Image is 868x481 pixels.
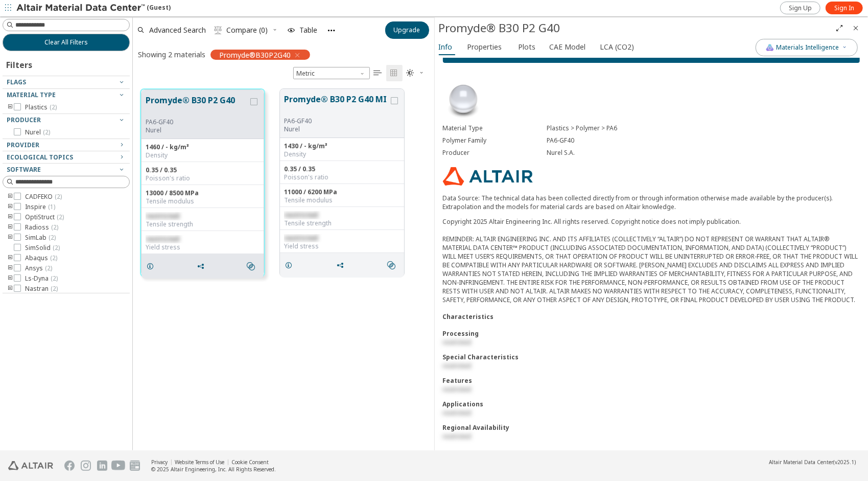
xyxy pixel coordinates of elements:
[756,39,858,56] button: AI CopilotMaterials Intelligence
[280,255,301,276] button: Details
[138,50,205,59] div: Showing 2 materials
[848,20,864,36] button: Close
[25,274,58,283] span: Ls-Dyna
[443,361,472,370] span: restricted
[547,136,860,145] div: PA6-GF40
[284,234,318,242] span: restricted
[766,43,774,52] img: AI Copilot
[284,125,389,133] p: Nurel
[443,312,860,321] div: Characteristics
[7,213,14,221] i: toogle group
[443,167,533,186] img: Logo - Provider
[443,124,547,132] div: Material Type
[25,103,57,111] span: Plastics
[387,261,395,269] i: 
[25,285,58,293] span: Nastran
[407,69,415,77] i: 
[146,174,260,182] div: Poisson's ratio
[151,459,168,466] a: Privacy
[57,213,64,221] span: ( 2 )
[3,76,130,88] button: Flags
[443,353,860,361] div: Special Characteristics
[443,423,860,432] div: Regional Availability
[219,50,291,59] span: Promyde®B30P2G40
[7,223,14,232] i: toogle group
[374,69,382,77] i: 
[834,4,854,12] span: Sign In
[284,242,400,250] div: Yield stress
[439,39,453,55] span: Info
[7,153,73,162] span: Ecological Topics
[443,338,472,347] span: restricted
[55,192,62,201] span: ( 2 )
[547,124,860,132] div: Plastics > Polymer > PA6
[50,103,57,111] span: ( 2 )
[25,213,64,221] span: OptiStruct
[146,166,260,174] div: 0.35 / 0.35
[443,376,860,385] div: Features
[284,165,400,173] div: 0.35 / 0.35
[7,203,14,211] i: toogle group
[45,264,52,272] span: ( 2 )
[7,254,14,262] i: toogle group
[390,69,398,77] i: 
[8,461,53,470] img: Altair Engineering
[293,67,370,79] span: Metric
[443,217,860,304] div: Copyright 2025 Altair Engineering Inc. All rights reserved. Copyright notice does not imply publi...
[769,459,856,466] div: (v2025.1)
[192,256,214,277] button: Share
[284,150,400,158] div: Density
[146,243,260,251] div: Yield stress
[293,67,370,79] div: Unit System
[7,141,39,149] span: Provider
[284,211,318,219] span: restricted
[3,34,130,51] button: Clear All Filters
[777,43,839,52] span: Materials Intelligence
[826,2,863,14] a: Sign In
[383,255,404,276] button: Similar search
[7,274,14,283] i: toogle group
[7,116,41,124] span: Producer
[443,79,484,120] img: Material Type Image
[231,459,269,466] a: Cookie Consent
[44,38,88,47] span: Clear All Filters
[51,223,58,232] span: ( 2 )
[780,2,820,14] a: Sign Up
[146,197,260,205] div: Tensile modulus
[43,128,50,136] span: ( 2 )
[284,142,400,150] div: 1430 / - kg/m³
[25,203,55,211] span: Inspire
[550,39,586,55] span: CAE Model
[51,284,58,293] span: ( 2 )
[7,285,14,293] i: toogle group
[3,51,37,76] div: Filters
[146,212,179,220] span: restricted
[49,233,56,242] span: ( 2 )
[332,255,353,276] button: Share
[443,194,860,211] p: Data Source: The technical data has been collected directly from or through information otherwise...
[133,81,434,451] div: grid
[25,128,50,136] span: Nurel
[284,93,389,117] button: Promyde® B30 P2 G40 MI
[443,400,860,408] div: Applications
[53,243,60,252] span: ( 2 )
[519,39,536,55] span: Plots
[146,94,248,118] button: Promyde® B30 P2 G40
[247,262,255,270] i: 
[25,254,57,262] span: Abaqus
[3,164,130,176] button: Software
[146,118,248,126] div: PA6-GF40
[7,90,56,99] span: Material Type
[789,4,812,12] span: Sign Up
[547,149,860,157] div: Nurel S.A.
[299,27,317,34] span: Table
[151,466,276,473] div: © 2025 Altair Engineering, Inc. All Rights Reserved.
[25,244,60,252] span: SimSolid
[7,234,14,242] i: toogle group
[831,20,848,36] button: Full Screen
[7,193,14,201] i: toogle group
[7,78,26,86] span: Flags
[443,136,547,145] div: Polymer Family
[51,274,58,283] span: ( 2 )
[7,264,14,272] i: toogle group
